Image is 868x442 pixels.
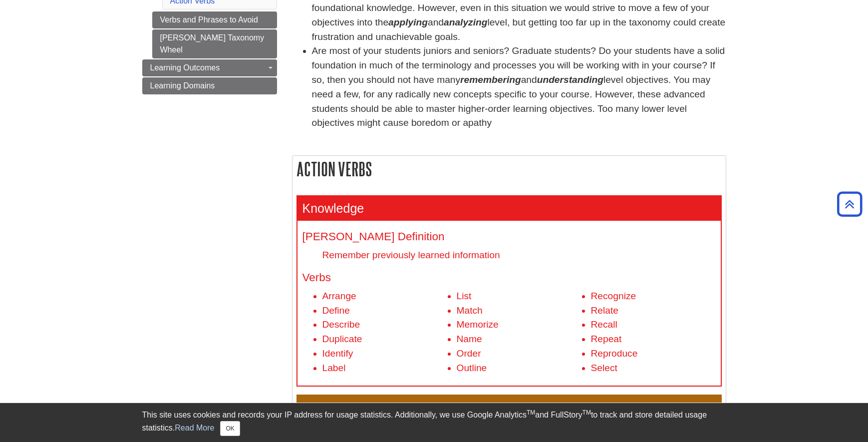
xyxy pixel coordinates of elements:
[388,17,428,27] strong: applying
[457,361,581,376] li: Outline
[142,409,726,436] div: This site uses cookies and records your IP address for usage statistics. Additionally, we use Goo...
[457,347,581,361] li: Order
[152,29,277,58] a: [PERSON_NAME] Taxonomy Wheel
[591,289,716,304] li: Recognize
[591,304,716,318] li: Relate
[591,332,716,347] li: Repeat
[150,81,215,90] span: Learning Domains
[322,332,447,347] li: Duplicate
[444,17,487,27] strong: analyzing
[591,361,716,376] li: Select
[322,318,447,332] li: Describe
[152,11,277,28] a: Verbs and Phrases to Avoid
[322,248,716,262] dd: Remember previously learned information
[591,318,716,332] li: Recall
[297,196,721,221] h3: Knowledge
[322,361,447,376] li: Label
[292,156,726,182] h2: Action Verbs
[591,347,716,361] li: Reproduce
[457,318,581,332] li: Memorize
[457,332,581,347] li: Name
[220,421,240,436] button: Close
[457,289,581,304] li: List
[175,424,214,432] a: Read More
[582,409,591,416] sup: TM
[322,289,447,304] li: Arrange
[142,59,277,76] a: Learning Outcomes
[527,409,535,416] sup: TM
[297,396,721,420] h3: Comprehension
[142,77,277,94] a: Learning Domains
[322,304,447,318] li: Define
[312,44,726,130] li: Are most of your students juniors and seniors? Graduate students? Do your students have a solid f...
[302,272,716,284] h4: Verbs
[834,197,866,211] a: Back to Top
[460,74,521,85] em: remembering
[302,231,716,243] h4: [PERSON_NAME] Definition
[322,347,447,361] li: Identify
[457,304,581,318] li: Match
[150,63,220,72] span: Learning Outcomes
[537,74,603,85] em: understanding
